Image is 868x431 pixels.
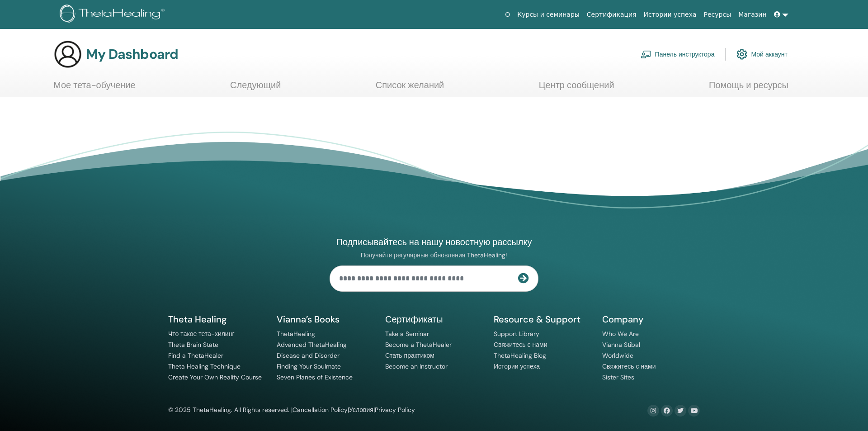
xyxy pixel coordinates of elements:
[385,330,429,338] a: Take a Seminar
[53,40,82,69] img: generic-user-icon.jpg
[330,236,538,248] h4: Подписывайтесь на нашу новостную рассылку
[700,6,735,23] a: Ресурсы
[277,373,353,381] a: Seven Planes of Existence
[494,330,539,338] a: Support Library
[602,373,634,381] a: Sister Sites
[514,6,583,23] a: Курсы и семинары
[376,80,444,97] a: Список желаний
[736,47,747,62] img: cog.svg
[736,44,788,64] a: Мой аккаунт
[277,362,341,370] a: Finding Your Soulmate
[277,351,340,360] a: Disease and Disorder
[583,6,640,23] a: Сертификация
[168,373,262,381] a: Create Your Own Reality Course
[168,341,218,349] a: Theta Brain State
[602,341,640,349] a: Vianna Stibal
[735,6,770,23] a: Магазин
[53,80,136,97] a: Мое тета-обучение
[641,44,715,64] a: Панель инструктора
[168,330,235,338] a: Что такое тета-хилинг
[494,351,546,360] a: ThetaHealing Blog
[641,50,651,58] img: chalkboard-teacher.svg
[168,405,415,416] div: © 2025 ThetaHealing. All Rights reserved. | | |
[602,313,700,325] h5: Company
[292,406,348,414] a: Cancellation Policy
[494,313,591,325] h5: Resource & Support
[375,406,415,414] a: Privacy Policy
[277,313,374,325] h5: Vianna’s Books
[539,80,614,97] a: Центр сообщений
[385,313,483,325] h5: Сертификаты
[385,362,448,370] a: Become an Instructor
[501,6,514,23] a: О
[602,351,633,360] a: Worldwide
[494,362,540,370] a: Истории успеха
[494,341,547,349] a: Свяжитесь с нами
[277,330,315,338] a: ThetaHealing
[86,46,178,62] h3: My Dashboard
[602,362,656,370] a: Свяжитесь с нами
[330,251,538,259] p: Получайте регулярные обновления ThetaHealing!
[230,80,281,97] a: Следующий
[168,313,266,325] h5: Theta Healing
[709,80,788,97] a: Помощь и ресурсы
[168,362,241,370] a: Theta Healing Technique
[385,341,452,349] a: Become a ThetaHealer
[168,351,223,360] a: Find a ThetaHealer
[602,330,639,338] a: Who We Are
[277,341,347,349] a: Advanced ThetaHealing
[385,351,434,360] a: Стать практиком
[60,5,168,25] img: logo.png
[640,6,700,23] a: Истории успеха
[349,406,373,414] a: Условия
